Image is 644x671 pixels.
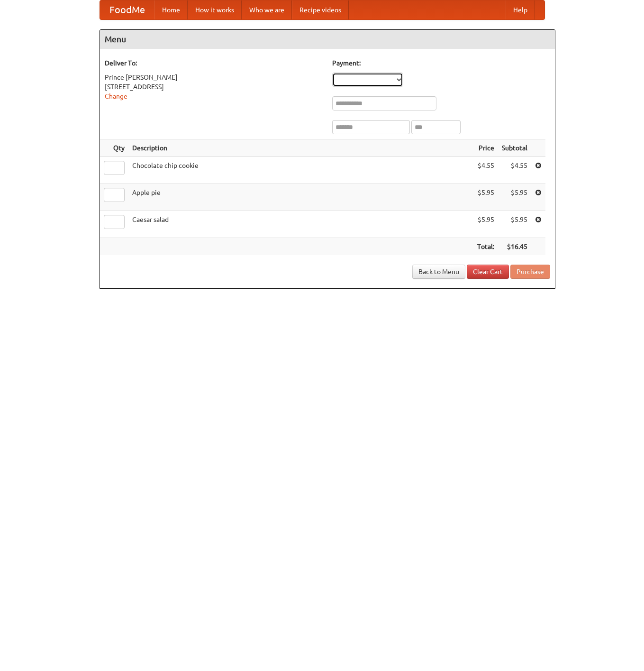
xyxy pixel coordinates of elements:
th: Qty [100,139,128,157]
th: Description [128,139,473,157]
td: $5.95 [498,184,531,211]
th: Total: [473,238,498,256]
button: Purchase [510,265,550,279]
a: How it works [188,0,242,19]
td: $5.95 [473,184,498,211]
div: [STREET_ADDRESS] [105,82,323,92]
td: Caesar salad [128,211,473,238]
div: Prince [PERSON_NAME] [105,73,323,82]
th: $16.45 [498,238,531,256]
h5: Deliver To: [105,58,323,68]
td: $5.95 [473,211,498,238]
td: $4.55 [498,157,531,184]
a: Change [105,92,127,100]
td: Chocolate chip cookie [128,157,473,184]
a: Clear Cart [467,265,509,279]
a: FoodMe [100,0,154,19]
h4: Menu [100,30,555,49]
th: Subtotal [498,139,531,157]
td: $4.55 [473,157,498,184]
h5: Payment: [332,58,550,68]
td: $5.95 [498,211,531,238]
a: Home [154,0,188,19]
a: Back to Menu [412,265,465,279]
a: Who we are [242,0,292,19]
th: Price [473,139,498,157]
td: Apple pie [128,184,473,211]
a: Recipe videos [292,0,349,19]
a: Help [506,0,535,19]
